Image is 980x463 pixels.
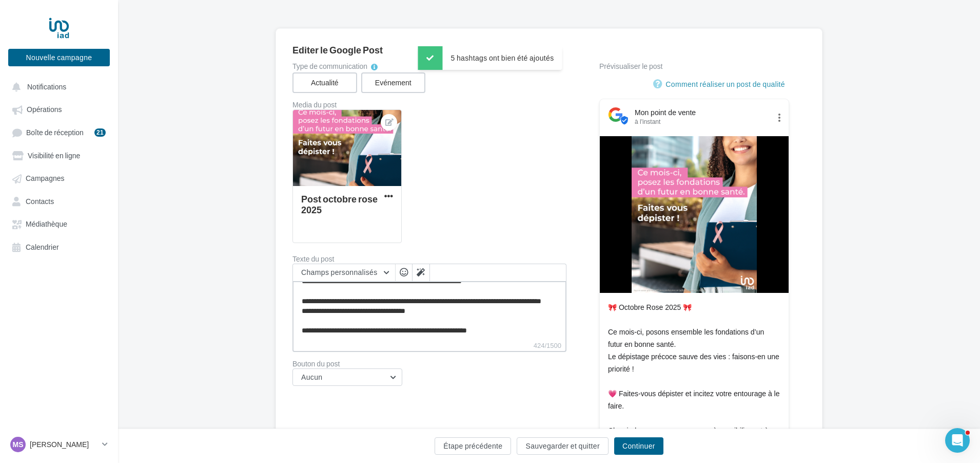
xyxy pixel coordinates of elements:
span: Opérations [27,105,62,114]
div: Editer le Google Post [292,45,806,54]
span: Campagnes [26,174,65,183]
span: Contacts [26,197,54,206]
a: Campagnes [6,169,112,187]
label: Actualité [292,72,357,93]
div: 21 [94,128,106,137]
button: Champs personnalisés [293,264,395,282]
span: MS [13,439,24,450]
a: MS [PERSON_NAME] [8,435,110,454]
div: à l'instant [635,118,770,126]
a: Boîte de réception21 [6,123,112,142]
span: Calendrier [26,243,59,251]
button: Notifications [6,77,108,96]
p: [PERSON_NAME] [30,439,98,450]
span: Visibilité en ligne [28,151,80,160]
div: Media du post [292,101,566,108]
span: Champs personnalisés [301,268,378,276]
span: Boîte de réception [26,128,84,137]
label: Bouton du post [292,360,566,367]
div: Post octobre rose 2025 [301,193,378,215]
a: Visibilité en ligne [6,146,112,164]
label: Evénement [361,72,426,93]
a: Médiathèque [6,214,112,233]
a: Contacts [6,192,112,210]
label: 424/1500 [292,340,566,352]
span: Médiathèque [26,220,67,229]
span: Aucun [301,373,322,381]
button: Nouvelle campagne [8,49,110,66]
a: Comment réaliser un post de qualité [653,78,789,90]
button: Continuer [614,437,663,455]
div: 5 hashtags ont bien été ajoutés [418,46,562,70]
iframe: Intercom live chat [945,428,970,453]
span: Type de communication [292,63,367,70]
button: Sauvegarder et quitter [517,437,608,455]
img: Post octobre rose 2025 [632,136,757,293]
div: Prévisualiser le post [599,63,789,70]
span: Notifications [27,82,66,91]
a: Opérations [6,100,112,118]
button: Étape précédente [435,437,511,455]
a: Calendrier [6,237,112,256]
label: Texte du post [292,255,566,263]
div: Mon point de vente [635,107,770,118]
button: Aucun [292,368,402,386]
